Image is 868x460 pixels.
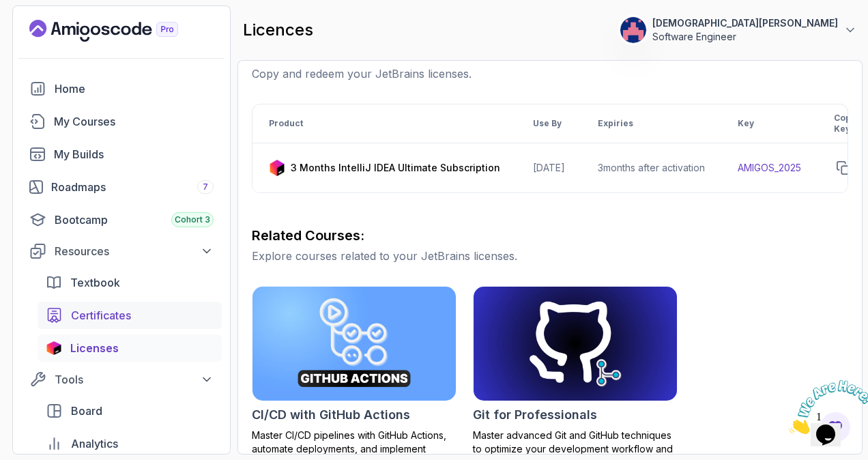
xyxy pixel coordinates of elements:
a: textbook [38,269,222,296]
span: Certificates [71,307,131,324]
h2: licences [243,19,313,41]
span: 7 [203,182,208,192]
p: 3 Months IntelliJ IDEA Ultimate Subscription [291,161,500,175]
h2: Git for Professionals [473,405,597,425]
p: [DEMOGRAPHIC_DATA][PERSON_NAME] [652,16,838,30]
img: jetbrains icon [46,341,62,355]
div: My Builds [54,146,214,162]
p: Explore courses related to your JetBrains licenses. [252,248,848,264]
button: Tools [21,367,222,392]
div: Roadmaps [51,179,214,195]
td: [DATE] [517,143,581,193]
span: Cohort 3 [175,214,210,225]
p: Copy and redeem your JetBrains licenses. [252,66,848,82]
span: Analytics [71,435,118,452]
a: analytics [38,430,222,457]
button: Resources [21,239,222,263]
a: courses [21,108,222,135]
h2: CI/CD with GitHub Actions [252,405,410,425]
button: copy-button [834,158,853,177]
span: Textbook [70,274,120,291]
button: user profile image[DEMOGRAPHIC_DATA][PERSON_NAME]Software Engineer [620,16,857,44]
th: Use By [517,104,581,143]
h3: Related Courses: [252,226,848,245]
th: Product [252,104,517,143]
div: My Courses [54,113,214,130]
a: roadmaps [21,173,222,201]
a: certificates [38,302,222,329]
a: home [21,75,222,102]
iframe: chat widget [783,375,868,440]
img: jetbrains icon [269,160,285,176]
p: Software Engineer [652,30,838,44]
a: Landing page [29,20,209,42]
a: board [38,397,222,425]
img: Git for Professionals card [474,287,677,401]
img: user profile image [620,17,646,43]
img: CI/CD with GitHub Actions card [252,287,456,401]
img: Chat attention grabber [5,5,90,59]
th: Key [721,104,818,143]
div: Home [55,81,214,97]
span: Licenses [70,340,119,356]
a: builds [21,141,222,168]
th: Expiries [581,104,721,143]
a: licenses [38,334,222,362]
div: Bootcamp [55,212,214,228]
div: Resources [55,243,214,259]
td: AMIGOS_2025 [721,143,818,193]
span: Board [71,403,102,419]
a: bootcamp [21,206,222,233]
span: 1 [5,5,11,17]
td: 3 months after activation [581,143,721,193]
div: Tools [55,371,214,388]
